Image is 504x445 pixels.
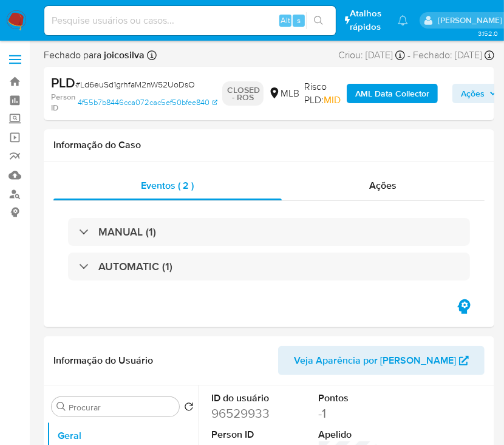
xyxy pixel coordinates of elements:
span: # Ld6euSd1grhfaM2nW52UoDsO [75,78,195,90]
a: Notificações [398,15,408,25]
input: Pesquise usuários ou casos... [44,13,336,29]
dd: -1 [319,405,378,422]
span: Eventos ( 2 ) [141,178,194,192]
h1: Informação do Usuário [53,355,153,367]
b: joicosilva [101,48,145,62]
div: MLB [268,87,299,100]
h1: Informação do Caso [53,139,485,151]
b: Person ID [51,92,75,113]
div: AUTOMATIC (1) [68,253,470,280]
button: AML Data Collector [347,84,438,103]
p: CLOSED - ROS [222,81,264,106]
span: MID [324,93,341,107]
div: Criou: [DATE] [338,49,405,62]
span: Veja Aparência por [PERSON_NAME] [294,346,456,375]
span: Fechado para [44,49,145,62]
b: AML Data Collector [355,84,429,103]
dt: Person ID [211,428,271,441]
span: Ações [461,84,485,103]
button: Procurar [56,402,66,412]
input: Procurar [69,402,174,413]
dt: ID do usuário [211,392,271,405]
span: - [407,49,410,62]
button: search-icon [306,12,331,29]
button: Retornar ao pedido padrão [184,402,194,415]
dt: Pontos [319,392,378,405]
span: Risco PLD: [304,80,342,106]
span: Alt [281,15,290,26]
h3: AUTOMATIC (1) [98,260,172,273]
span: Atalhos rápidos [350,7,386,33]
div: MANUAL (1) [68,218,470,246]
div: Fechado: [DATE] [413,49,494,62]
span: s [297,15,301,26]
dd: 96529933 [211,405,271,422]
b: PLD [51,73,75,92]
dt: Apelido [319,428,378,441]
a: 4f55b7b8446cca072cac5ef50bfee840 [78,92,217,113]
button: Veja Aparência por [PERSON_NAME] [278,346,485,375]
span: Ações [370,178,397,192]
h3: MANUAL (1) [98,225,156,239]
